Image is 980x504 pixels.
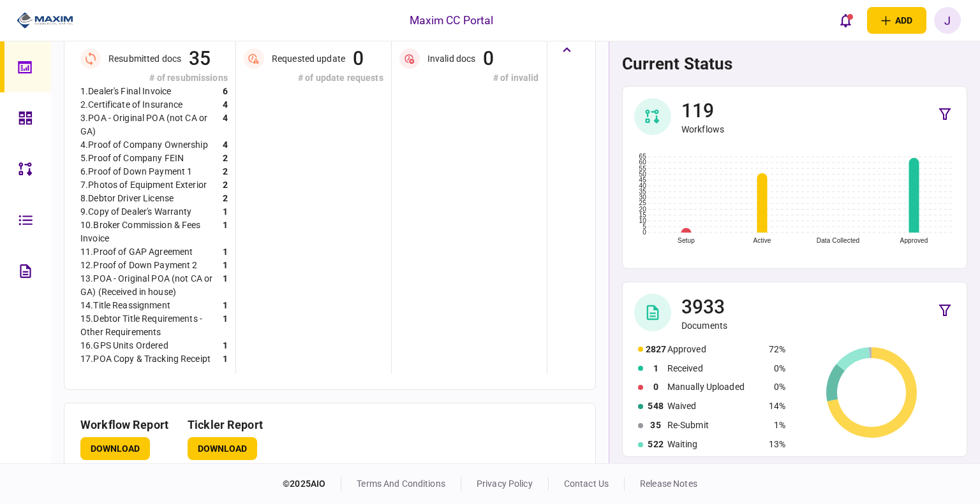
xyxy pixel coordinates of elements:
[223,138,228,152] div: 4
[639,194,646,201] text: 30
[223,165,228,178] div: 2
[223,245,228,259] div: 1
[223,192,228,205] div: 2
[427,53,476,64] div: Invalid docs
[80,192,174,205] div: 8 . Debtor Driver License
[223,112,228,138] div: 4
[639,217,646,224] text: 10
[223,259,228,272] div: 1
[646,380,666,394] div: 0
[283,477,341,491] div: © 2025 AIO
[833,7,859,34] button: open notifications list
[639,200,646,207] text: 25
[678,237,695,244] text: Setup
[80,112,223,138] div: 3 . POA - Original POA (not CA or GA)
[189,46,211,71] div: 35
[223,219,228,245] div: 1
[80,259,197,272] div: 12 . Proof of Down Payment 2
[639,206,646,213] text: 20
[17,11,73,30] img: client company logo
[769,438,785,451] div: 13%
[80,85,171,98] div: 1 . Dealer's Final Invoice
[223,312,228,339] div: 1
[639,154,646,161] text: 65
[639,182,646,189] text: 40
[80,152,184,165] div: 5 . Proof of Company FEIN
[80,178,207,192] div: 7 . Photos of Equipment Exterior
[223,299,228,312] div: 1
[399,71,539,85] div: # of invalid
[80,165,192,178] div: 6 . Proof of Down Payment 1
[622,54,967,73] h1: current status
[80,437,150,460] button: Download
[769,343,785,356] div: 72%
[80,205,192,219] div: 9 . Copy of Dealer's Warranty
[80,339,168,352] div: 16 . GPS Units Ordered
[410,12,494,29] div: Maxim CC Portal
[272,53,345,64] div: Requested update
[646,362,666,375] div: 1
[867,7,926,34] button: open adding identity options
[769,419,785,432] div: 1%
[646,419,666,432] div: 35
[223,98,228,112] div: 4
[639,212,646,219] text: 15
[188,437,257,460] button: Download
[357,479,445,489] a: terms and conditions
[80,71,228,85] div: # of resubmissions
[642,223,646,230] text: 5
[900,237,928,244] text: Approved
[80,219,223,245] div: 10 . Broker Commission & Fees Invoice
[681,294,727,320] div: 3933
[477,479,533,489] a: privacy policy
[753,237,771,244] text: Active
[681,320,727,331] div: Documents
[646,343,666,356] div: 2827
[642,229,646,236] text: 0
[769,362,785,375] div: 0%
[483,46,494,71] div: 0
[223,205,228,219] div: 1
[80,312,223,339] div: 15 . Debtor Title Requirements - Other Requirements
[646,438,666,451] div: 522
[639,176,646,184] text: 45
[667,400,764,413] div: Waived
[681,124,724,135] div: Workflows
[769,380,785,394] div: 0%
[80,98,182,112] div: 2 . Certificate of Insurance
[667,380,764,394] div: Manually Uploaded
[80,299,170,312] div: 14 . Title Reassignment
[223,152,228,165] div: 2
[80,352,211,366] div: 17 . POA Copy & Tracking Receipt
[667,438,764,451] div: Waiting
[640,479,697,489] a: release notes
[223,85,228,98] div: 6
[639,171,646,178] text: 50
[667,343,764,356] div: Approved
[80,272,223,299] div: 13 . POA - Original POA (not CA or GA) (Received in house)
[353,46,364,71] div: 0
[223,339,228,352] div: 1
[223,178,228,192] div: 2
[108,53,181,64] div: Resubmitted docs
[769,400,785,413] div: 14%
[80,419,168,431] h3: workflow report
[639,188,646,195] text: 35
[80,138,208,152] div: 4 . Proof of Company Ownership
[934,7,961,34] button: J
[681,98,724,124] div: 119
[646,400,666,413] div: 548
[816,237,859,244] text: Data Collected
[667,362,764,375] div: Received
[639,159,646,166] text: 60
[80,245,193,259] div: 11 . Proof of GAP Agreement
[223,352,228,366] div: 1
[223,272,228,299] div: 1
[188,419,263,431] h3: Tickler Report
[667,419,764,432] div: Re-Submit
[639,165,646,172] text: 55
[564,479,609,489] a: contact us
[244,71,383,85] div: # of update requests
